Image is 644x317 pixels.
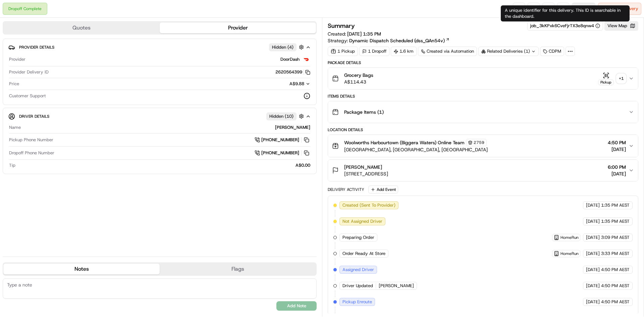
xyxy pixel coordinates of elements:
[17,43,121,50] input: Got a question? Start typing here...
[368,186,398,194] button: Add Event
[4,95,54,107] a: 📗Knowledge Base
[23,71,85,76] div: We're available if you need us!
[344,109,384,115] span: Package Items ( 1 )
[67,114,81,119] span: Pylon
[616,74,626,83] div: + 1
[9,69,49,75] span: Provider Delivery ID
[598,72,626,85] button: Pickup+1
[342,283,373,289] span: Driver Updated
[586,202,600,208] span: [DATE]
[601,299,630,305] span: 4:50 PM AEST
[572,3,595,15] button: Reassign
[344,72,373,78] span: Grocery Bags
[9,124,21,130] span: Name
[57,98,62,103] div: 💻
[347,31,381,37] span: [DATE] 1:35 PM
[328,47,358,56] div: 1 Pickup
[601,283,630,289] span: 4:50 PM AEST
[23,64,110,71] div: Start new chat
[586,218,600,224] span: [DATE]
[275,69,310,75] button: 2620564399
[501,5,630,21] div: A unique identifier for this delivery. This ID is searchable in the dashboard.
[586,299,600,305] span: [DATE]
[328,160,638,181] button: [PERSON_NAME][STREET_ADDRESS]6:00 PM[DATE]
[23,124,310,130] div: [PERSON_NAME]
[54,95,110,107] a: 💻API Documentation
[328,127,638,133] div: Location Details
[9,162,15,168] span: Tip
[344,170,388,177] span: [STREET_ADDRESS]
[9,81,19,87] span: Price
[379,283,414,289] span: [PERSON_NAME]
[261,150,299,156] span: [PHONE_NUMBER]
[255,149,310,157] button: [PHONE_NUMBER]
[601,267,630,273] span: 4:50 PM AEST
[359,47,389,56] div: 1 Dropoff
[328,60,638,65] div: Package Details
[328,37,450,44] div: Strategy:
[601,218,630,224] span: 1:35 PM AEST
[349,37,450,44] a: Dynamic Dispatch Scheduled (dss_QAn54v)
[18,162,310,168] div: A$0.00
[342,218,382,224] span: Not Assigned Driver
[598,72,614,85] button: Pickup
[530,23,600,29] button: job_3kKPxk6CveFjrTX3e8qnw4
[255,136,310,144] a: [PHONE_NUMBER]
[608,170,626,177] span: [DATE]
[289,81,304,87] span: A$9.88
[586,267,600,273] span: [DATE]
[540,47,564,56] div: CDPM
[598,3,641,15] button: CancelDelivery
[7,27,122,38] p: Welcome 👋
[478,47,539,56] div: Related Deliveries (1)
[608,164,626,170] span: 6:00 PM
[261,137,299,143] span: [PHONE_NUMBER]
[601,251,630,257] span: 3:33 PM AEST
[586,251,600,257] span: [DATE]
[7,7,20,20] img: Nash
[328,101,638,123] button: Package Items (1)
[7,98,12,103] div: 📗
[608,146,626,153] span: [DATE]
[349,37,445,44] span: Dynamic Dispatch Scheduled (dss_QAn54v)
[342,202,395,208] span: Created (Sent To Provider)
[13,97,51,104] span: Knowledge Base
[601,234,630,241] span: 3:09 PM AEST
[269,43,306,51] button: Hidden (4)
[342,267,374,273] span: Assigned Driver
[560,235,579,240] span: HomeRun
[344,164,382,170] span: [PERSON_NAME]
[266,112,306,120] button: Hidden (10)
[19,114,49,119] span: Driver Details
[114,66,122,74] button: Start new chat
[342,251,385,257] span: Order Ready At Store
[586,283,600,289] span: [DATE]
[328,94,638,99] div: Items Details
[601,202,630,208] span: 1:35 PM AEST
[598,80,614,85] div: Pickup
[344,139,465,146] span: Woolworths Harbourtown (Biggera Waters) Online Team
[342,299,372,305] span: Pickup Enroute
[251,81,310,87] button: A$9.88
[280,56,300,62] span: DoorDash
[19,45,54,50] span: Provider Details
[391,47,417,56] div: 1.6 km
[8,111,311,122] button: Driver DetailsHidden (10)
[608,139,626,146] span: 4:50 PM
[47,113,81,119] a: Powered byPylon
[328,31,381,37] span: Created:
[604,21,638,31] button: View Map
[344,78,373,85] span: A$114.43
[418,47,477,56] a: Created via Automation
[160,22,316,33] button: Provider
[474,140,484,145] span: 2759
[3,22,160,33] button: Quotes
[9,93,46,99] span: Customer Support
[344,146,488,153] span: [GEOGRAPHIC_DATA], [GEOGRAPHIC_DATA], [GEOGRAPHIC_DATA]
[3,264,160,274] button: Notes
[302,55,310,63] img: doordash_logo_v2.png
[9,137,53,143] span: Pickup Phone Number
